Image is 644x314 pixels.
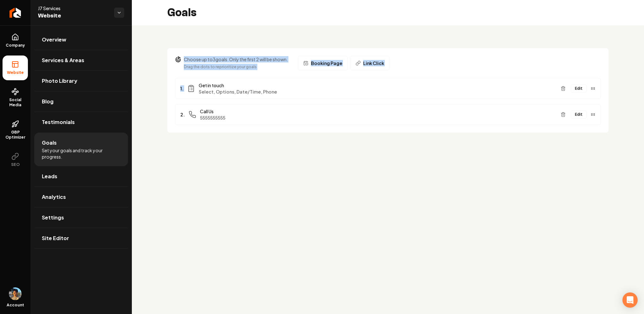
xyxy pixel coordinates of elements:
[3,130,28,140] span: GBP Optimizer
[3,43,28,48] span: Company
[3,147,28,172] button: SEO
[3,28,28,53] a: Company
[4,70,26,75] span: Website
[10,8,21,18] img: Rebolt Logo
[42,56,84,64] span: Services & Areas
[42,193,66,201] span: Analytics
[3,83,28,113] a: Social Media
[9,287,22,300] button: Open user button
[34,29,128,50] a: Overview
[298,56,348,70] button: Booking Page
[42,36,66,43] span: Overview
[9,162,22,167] span: SEO
[175,104,601,125] li: 2.Call Us5555555555Edit
[34,50,128,70] a: Services & Areas
[42,173,57,180] span: Leads
[42,214,64,221] span: Settings
[42,234,69,242] span: Site Editor
[571,110,587,119] button: Edit
[184,56,288,62] p: Choose up to 3 goals. Only the first 2 will be shown.
[363,60,384,66] span: Link Click
[199,82,556,88] span: Get in touch
[42,118,75,126] span: Testimonials
[34,71,128,91] a: Photo Library
[175,78,601,99] li: 1.Get in touchSelect, Options, Date/Time, PhoneEdit
[3,115,28,145] a: GBP Optimizer
[199,88,556,95] span: Select, Options, Date/Time, Phone
[180,85,184,92] span: 1.
[571,84,587,93] button: Edit
[34,112,128,132] a: Testimonials
[34,166,128,186] a: Leads
[38,11,109,20] span: Website
[38,5,109,11] span: J7 Services
[3,97,28,108] span: Social Media
[34,228,128,248] a: Site Editor
[34,187,128,207] a: Analytics
[350,56,390,70] button: Link Click
[34,91,128,112] a: Blog
[7,303,24,308] span: Account
[184,64,288,70] p: Drag the dots to reprioritize your goals
[167,6,196,19] h2: Goals
[200,108,556,114] span: Call Us
[34,207,128,228] a: Settings
[42,98,54,105] span: Blog
[622,292,638,308] div: Open Intercom Messenger
[180,111,185,118] span: 2.
[200,114,556,121] span: 5555555555
[42,77,77,85] span: Photo Library
[42,139,57,147] span: Goals
[311,60,342,66] span: Booking Page
[9,287,22,300] img: Aditya Nair
[42,147,120,160] span: Set your goals and track your progress.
